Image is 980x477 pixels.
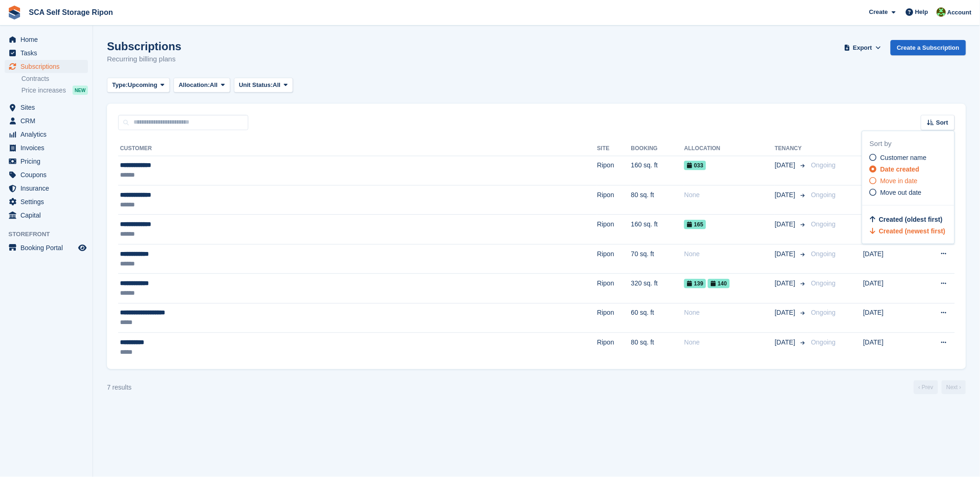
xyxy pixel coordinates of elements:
div: None [684,308,775,318]
span: 165 [684,220,706,229]
span: 140 [708,279,730,288]
span: Ongoing [811,309,836,316]
a: menu [5,195,88,208]
button: Export [842,40,883,55]
span: CRM [20,114,76,127]
p: Recurring billing plans [107,54,181,65]
td: Ripon [597,332,631,362]
a: SCA Self Storage Ripon [25,5,117,20]
td: Ripon [597,244,631,273]
td: Ripon [597,274,631,303]
a: Price increases NEW [21,85,88,95]
span: Tasks [20,46,76,60]
a: menu [5,33,88,46]
span: Help [915,7,928,17]
td: 80 sq. ft [631,332,685,362]
span: Subscriptions [20,60,76,73]
span: Date created [880,166,920,173]
td: 70 sq. ft [631,244,685,273]
span: Capital [20,209,76,222]
span: Created (oldest first) [879,216,943,223]
span: Ongoing [811,338,836,346]
span: Type: [112,80,128,90]
a: Contracts [21,74,88,83]
span: Booking Portal [20,241,76,254]
a: menu [5,101,88,114]
a: menu [5,182,88,195]
a: Previous [914,380,938,394]
span: Create [869,7,888,17]
td: [DATE] [863,274,916,303]
span: 033 [684,161,706,170]
div: None [684,190,775,200]
a: Customer name [870,153,954,163]
span: Invoices [20,141,76,154]
img: Kelly Neesham [937,7,946,17]
a: Move in date [870,176,954,186]
span: [DATE] [775,308,797,318]
span: [DATE] [775,219,797,229]
span: [DATE] [775,278,797,288]
span: Customer name [880,154,927,161]
span: All [273,80,281,90]
span: Coupons [20,168,76,181]
span: Move out date [880,189,922,196]
h1: Subscriptions [107,40,181,53]
td: 160 sq. ft [631,215,685,244]
span: 139 [684,279,706,288]
span: Insurance [20,182,76,195]
div: NEW [73,86,88,95]
span: [DATE] [775,249,797,259]
td: [DATE] [863,303,916,332]
a: menu [5,141,88,154]
td: Ripon [597,156,631,185]
td: 160 sq. ft [631,156,685,185]
span: Settings [20,195,76,208]
span: Home [20,33,76,46]
span: Storefront [8,230,93,239]
span: Price increases [21,86,66,95]
span: All [210,80,218,90]
a: menu [5,209,88,222]
span: Ongoing [811,161,836,169]
span: Sort [936,118,948,127]
td: [DATE] [863,244,916,273]
span: Created (newest first) [879,227,946,235]
span: [DATE] [775,160,797,170]
td: Ripon [597,185,631,215]
img: stora-icon-8386f47178a22dfd0bd8f6a31ec36ba5ce8667c1dd55bd0f319d3a0aa187defe.svg [7,6,21,20]
span: Export [853,43,872,53]
th: Booking [631,141,685,156]
span: Analytics [20,128,76,141]
a: Move out date [870,188,954,198]
span: Move in date [880,177,918,185]
span: [DATE] [775,338,797,347]
button: Unit Status: All [234,78,293,93]
th: Allocation [684,141,775,156]
span: Pricing [20,155,76,168]
div: 7 results [107,383,132,392]
a: menu [5,114,88,127]
td: Ripon [597,303,631,332]
th: Customer [118,141,597,156]
th: Site [597,141,631,156]
th: Tenancy [775,141,807,156]
div: None [684,338,775,347]
a: Created (newest first) [870,227,946,235]
span: Ongoing [811,191,836,199]
a: Created (oldest first) [870,216,943,223]
span: Ongoing [811,279,836,287]
a: menu [5,168,88,181]
span: Allocation: [179,80,210,90]
a: Preview store [77,242,88,253]
a: menu [5,46,88,60]
span: Unit Status: [239,80,273,90]
a: menu [5,128,88,141]
a: menu [5,241,88,254]
div: Sort by [870,139,954,149]
a: Create a Subscription [891,40,966,55]
span: Account [947,8,972,17]
div: None [684,249,775,259]
td: 80 sq. ft [631,185,685,215]
span: Ongoing [811,250,836,258]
